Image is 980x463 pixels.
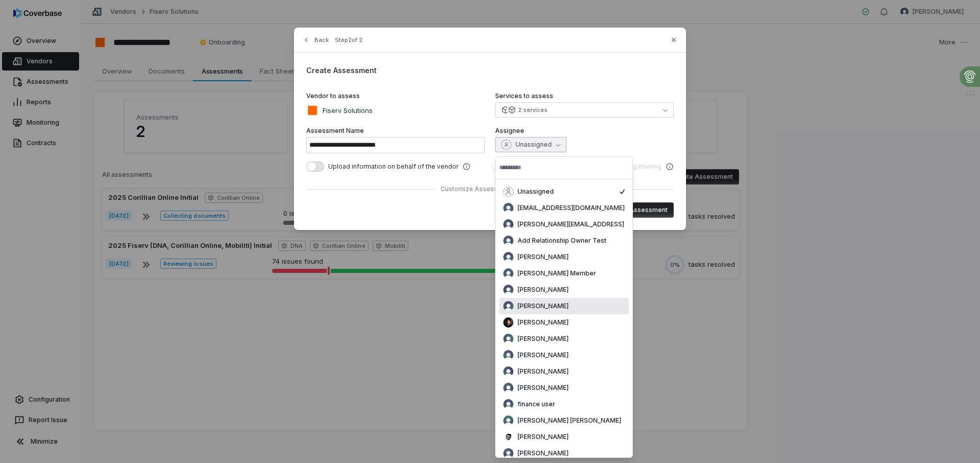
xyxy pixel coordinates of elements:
img: Darwin Alvarez avatar [503,350,513,360]
span: Create Assessment [306,66,377,75]
span: [PERSON_NAME] Member [518,269,596,277]
span: [PERSON_NAME] [518,335,569,343]
img: Clarence Chio avatar [503,317,513,328]
button: Customize Assessment Plan [440,185,540,193]
span: Vendor to assess [306,92,360,100]
span: Unassigned [516,141,552,149]
img: Danny Higdon avatar [503,334,513,344]
span: Add Relationship Owner Test [518,237,606,245]
label: Assessment Name [306,127,485,135]
img: Akhil Vaid avatar [503,252,513,262]
label: Services to assess [495,92,674,100]
span: Upload information on behalf of the vendor [328,163,458,171]
span: [PERSON_NAME] [518,318,569,327]
img: Gus Cuddy avatar [503,432,513,442]
span: [PERSON_NAME] [PERSON_NAME] [518,416,621,425]
span: Customize Assessment Plan [440,185,527,193]
span: finance user [518,400,555,408]
span: [PERSON_NAME] [518,433,569,441]
div: 2 services [518,106,548,114]
img: null null avatar [503,219,513,229]
img: Gage Krause avatar [503,415,513,426]
img: finance user avatar [503,399,513,409]
span: [PERSON_NAME] [518,351,569,359]
span: [PERSON_NAME] [518,384,569,392]
span: [PERSON_NAME] [518,449,569,457]
img: Brian Ball avatar [503,301,513,311]
img: David Gold avatar [503,366,513,377]
span: [EMAIL_ADDRESS][DOMAIN_NAME] [518,204,625,212]
img: Add Relationship Owner Test avatar [503,236,513,246]
button: Back [299,31,332,49]
img: Drew Hoover avatar [503,383,513,393]
span: [PERSON_NAME] [518,286,569,294]
p: Fiserv Solutions [318,106,373,116]
span: [PERSON_NAME][EMAIL_ADDRESS] [518,220,624,228]
img: Amanda Member avatar [503,268,513,279]
span: [PERSON_NAME] [518,253,569,261]
img: Hailey Nicholson avatar [503,448,513,458]
label: Assignee [495,127,674,135]
span: Unassigned [518,188,554,196]
button: Create Assessment [601,202,674,218]
img: Amanda Pettenati avatar [503,285,513,295]
span: Step 2 of 2 [335,36,362,44]
span: [PERSON_NAME] [518,367,569,376]
span: [PERSON_NAME] [518,302,569,310]
img: null null avatar [503,203,513,213]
